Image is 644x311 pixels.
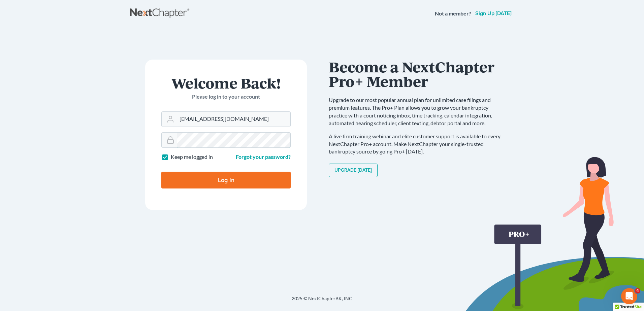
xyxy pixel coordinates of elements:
[435,10,471,18] strong: Not a member?
[329,60,507,88] h1: Become a NextChapter Pro+ Member
[635,288,640,293] span: 4
[130,295,514,307] div: 2025 © NextChapterBK, INC
[329,164,378,177] a: Upgrade [DATE]
[329,133,507,156] p: A live firm training webinar and elite customer support is available to every NextChapter Pro+ ac...
[161,76,291,90] h1: Welcome Back!
[621,288,637,304] iframe: Intercom live chat
[171,153,213,161] label: Keep me logged in
[329,96,507,127] p: Upgrade to our most popular annual plan for unlimited case filings and premium features. The Pro+...
[161,172,291,188] input: Log In
[474,11,514,16] a: Sign up [DATE]!
[161,93,291,101] p: Please log in to your account
[177,112,290,127] input: Email Address
[236,153,291,160] a: Forgot your password?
